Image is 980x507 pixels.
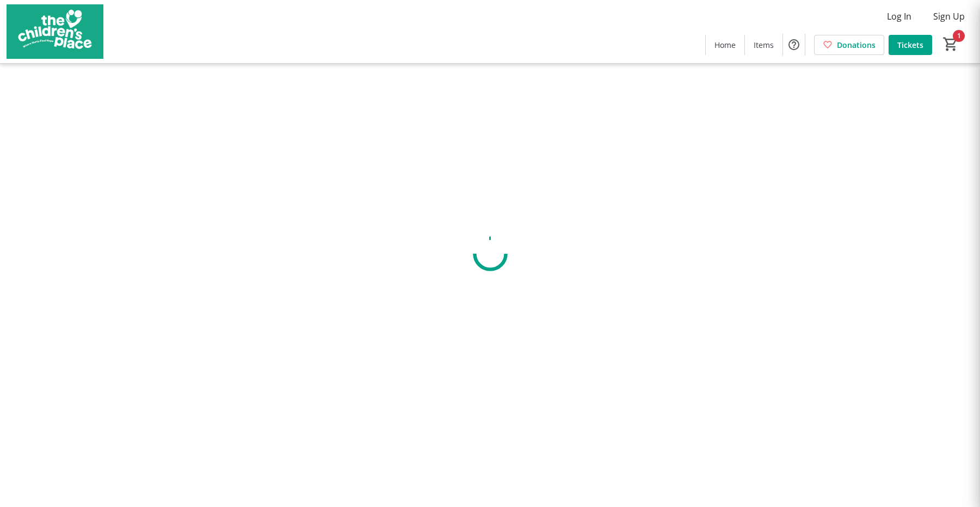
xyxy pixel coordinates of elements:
a: Home [706,35,744,55]
span: Tickets [897,39,923,51]
button: Log In [878,8,920,25]
a: Donations [814,35,884,55]
button: Cart [941,34,960,54]
a: Tickets [889,35,932,55]
button: Sign Up [924,8,973,25]
img: The Children's Place's Logo [7,4,103,59]
button: Help [783,34,805,56]
span: Log In [887,10,911,23]
span: Home [714,39,736,51]
span: Donations [837,39,876,51]
a: Items [745,35,782,55]
span: Sign Up [933,10,965,23]
span: Items [754,39,774,51]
